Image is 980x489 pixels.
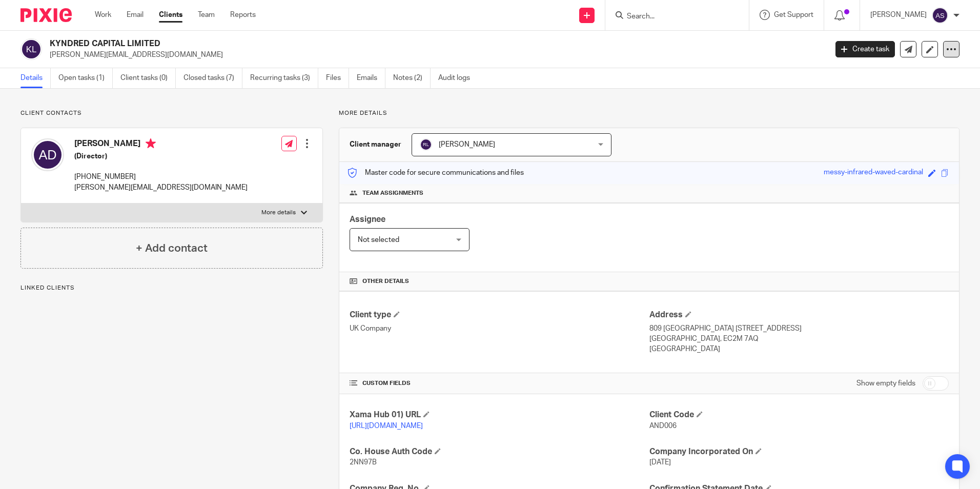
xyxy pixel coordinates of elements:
a: Reports [230,10,256,20]
img: svg%3E [21,38,42,60]
h4: Xama Hub 01) URL [350,410,649,420]
a: Files [326,68,349,88]
img: svg%3E [31,138,64,171]
p: [PERSON_NAME][EMAIL_ADDRESS][DOMAIN_NAME] [50,50,820,60]
span: [DATE] [649,459,671,466]
p: [PHONE_NUMBER] [74,172,248,182]
img: Pixie [21,8,72,22]
h4: Address [649,310,949,320]
p: [GEOGRAPHIC_DATA], EC2M 7AQ [649,334,949,344]
div: messy-infrared-waved-cardinal [824,167,923,179]
p: More details [261,209,296,217]
h4: Client Code [649,410,949,420]
input: Search [626,12,718,22]
span: Assignee [350,215,385,223]
p: [PERSON_NAME][EMAIL_ADDRESS][DOMAIN_NAME] [74,182,248,193]
p: Linked clients [21,284,323,292]
a: Emails [357,68,385,88]
a: Work [95,10,111,20]
a: Closed tasks (7) [183,68,242,88]
img: svg%3E [932,7,948,24]
span: Not selected [358,236,399,243]
span: [PERSON_NAME] [439,141,495,148]
i: Primary [146,138,156,149]
p: 809 [GEOGRAPHIC_DATA] [STREET_ADDRESS] [649,323,949,334]
p: More details [339,109,959,117]
p: [GEOGRAPHIC_DATA] [649,344,949,354]
a: Audit logs [438,68,478,88]
a: Open tasks (1) [58,68,113,88]
p: [PERSON_NAME] [870,10,927,20]
label: Show empty fields [856,378,915,389]
h3: Client manager [350,139,401,150]
span: Other details [362,277,409,286]
p: Master code for secure communications and files [347,168,524,178]
h4: [PERSON_NAME] [74,138,248,151]
span: AND006 [649,422,677,430]
h4: + Add contact [136,240,208,256]
h5: (Director) [74,151,248,161]
h4: Company Incorporated On [649,446,949,457]
a: Email [127,10,144,20]
a: Team [198,10,215,20]
span: 2NN97B [350,459,377,466]
p: Client contacts [21,109,323,117]
h2: KYNDRED CAPITAL LIMITED [50,38,666,49]
a: [URL][DOMAIN_NAME] [350,422,423,430]
h4: Co. House Auth Code [350,446,649,457]
a: Client tasks (0) [120,68,176,88]
a: Create task [835,41,895,57]
a: Recurring tasks (3) [250,68,318,88]
a: Notes (2) [393,68,431,88]
a: Clients [159,10,182,20]
p: UK Company [350,323,649,334]
img: svg%3E [420,138,432,151]
h4: Client type [350,310,649,320]
span: Get Support [774,11,813,18]
a: Details [21,68,51,88]
span: Team assignments [362,189,423,197]
h4: CUSTOM FIELDS [350,379,649,388]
